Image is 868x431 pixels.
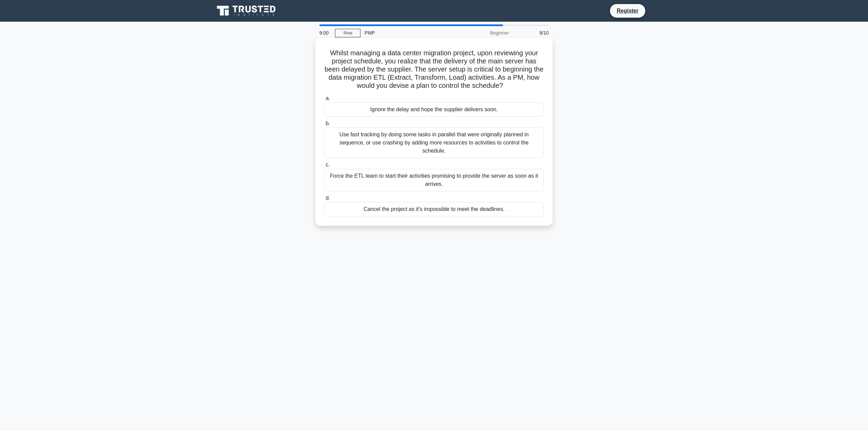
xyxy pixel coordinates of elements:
[454,26,513,40] div: Beginner
[325,162,330,168] span: c.
[613,6,643,15] a: Register
[325,195,330,201] span: d.
[360,26,454,40] div: PMP
[335,29,360,37] a: Stop
[325,95,330,101] span: a.
[324,102,544,117] div: Ignore the delay and hope the supplier delivers soon.
[324,202,544,216] div: Cancel the project as it's impossible to meet the deadlines.
[315,26,335,40] div: 9:00
[325,120,330,126] span: b.
[324,169,544,191] div: Force the ETL team to start their activities promising to provide the server as soon as it arrives.
[323,49,545,90] h5: Whilst managing a data center migration project, upon reviewing your project schedule, you realiz...
[324,128,544,158] div: Use fast tracking by doing some tasks in parallel that were originally planned in sequence, or us...
[513,26,553,40] div: 9/10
